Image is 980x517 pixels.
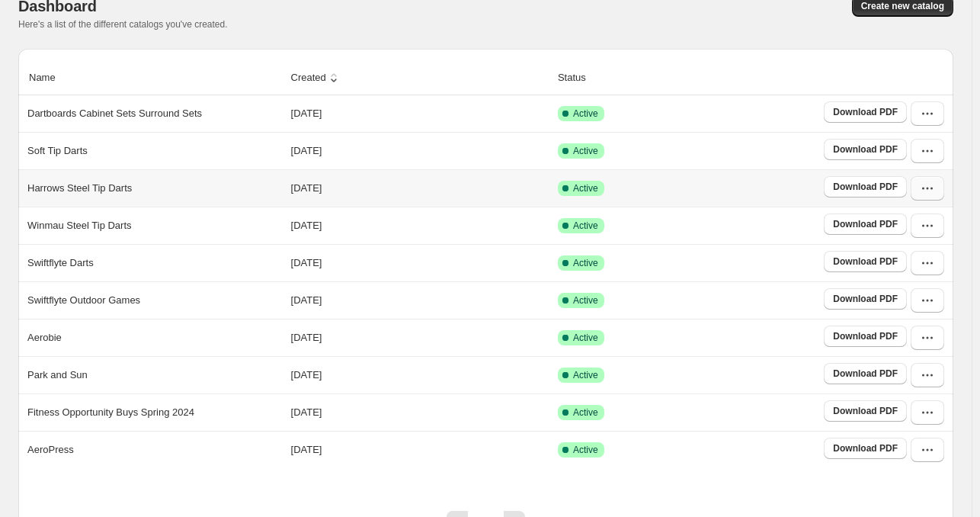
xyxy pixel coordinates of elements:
span: Download PDF [833,330,898,342]
a: Download PDF [824,139,907,160]
span: Download PDF [833,143,898,156]
span: Active [573,257,598,269]
p: Soft Tip Darts [27,143,88,159]
span: Active [573,294,598,307]
td: [DATE] [287,431,553,468]
button: Created [289,63,344,92]
span: Download PDF [833,106,898,118]
p: AeroPress [27,442,74,458]
a: Download PDF [824,101,907,123]
td: [DATE] [287,169,553,207]
span: Active [573,182,598,194]
span: Download PDF [833,218,898,230]
button: Name [27,63,73,92]
span: Active [573,369,598,381]
td: [DATE] [287,319,553,356]
span: Download PDF [833,405,898,417]
span: Here's a list of the different catalogs you've created. [18,19,228,30]
p: Winmau Steel Tip Darts [27,218,132,233]
span: Download PDF [833,255,898,268]
a: Download PDF [824,363,907,384]
a: Download PDF [824,400,907,422]
span: Active [573,145,598,157]
td: [DATE] [287,207,553,244]
span: Active [573,332,598,344]
td: [DATE] [287,393,553,431]
a: Download PDF [824,176,907,197]
p: Park and Sun [27,368,88,383]
p: Harrows Steel Tip Darts [27,181,132,196]
td: [DATE] [287,356,553,393]
span: Download PDF [833,368,898,380]
p: Swiftflyte Darts [27,255,94,271]
span: Active [573,108,598,120]
span: Download PDF [833,442,898,454]
span: Active [573,444,598,456]
span: Download PDF [833,293,898,305]
p: Dartboards Cabinet Sets Surround Sets [27,106,202,121]
a: Download PDF [824,326,907,347]
button: Status [556,63,604,92]
td: [DATE] [287,244,553,281]
a: Download PDF [824,438,907,459]
p: Swiftflyte Outdoor Games [27,293,140,308]
td: [DATE] [287,132,553,169]
a: Download PDF [824,214,907,235]
span: Download PDF [833,181,898,193]
p: Fitness Opportunity Buys Spring 2024 [27,405,194,420]
td: [DATE] [287,95,553,132]
td: [DATE] [287,281,553,319]
a: Download PDF [824,288,907,310]
a: Download PDF [824,251,907,272]
p: Aerobie [27,330,62,345]
span: Active [573,406,598,419]
span: Active [573,220,598,232]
